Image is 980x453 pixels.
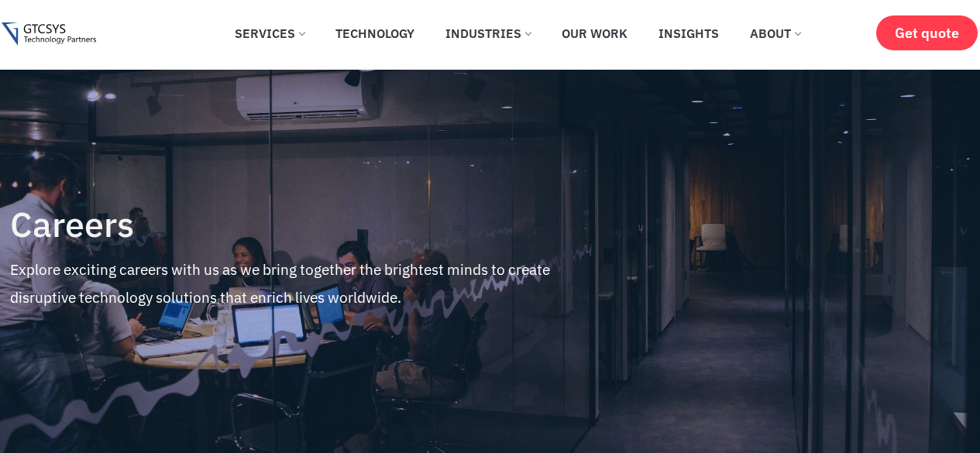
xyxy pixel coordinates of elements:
[10,205,605,244] h4: Careers
[10,256,605,311] p: Explore exciting careers with us as we bring together the brightest minds to create disruptive te...
[876,15,978,50] a: Get quote
[550,16,639,50] a: Our Work
[434,16,542,50] a: Industries
[2,22,95,46] img: Gtcsys logo
[895,25,959,41] span: Get quote
[324,16,426,50] a: Technology
[647,16,731,50] a: Insights
[738,16,812,50] a: About
[223,16,316,50] a: Services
